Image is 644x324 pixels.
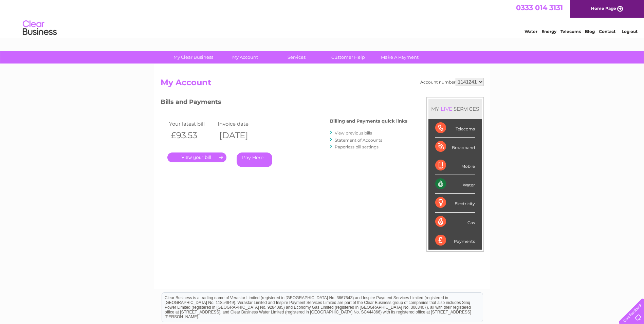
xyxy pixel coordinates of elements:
[435,175,475,194] div: Water
[217,51,273,64] a: My Account
[320,51,376,64] a: Customer Help
[599,29,615,34] a: Contact
[435,119,475,138] div: Telecoms
[622,29,638,34] a: Log out
[439,106,454,112] div: LIVE
[22,18,57,38] img: logo.png
[516,3,563,12] a: 0333 014 3131
[541,29,556,34] a: Energy
[269,51,325,64] a: Services
[330,119,407,124] h4: Billing and Payments quick links
[435,213,475,231] div: Gas
[237,152,272,167] a: Pay Here
[167,128,216,142] th: £93.53
[435,138,475,156] div: Broadband
[435,194,475,212] div: Electricity
[167,119,216,128] td: Your latest bill
[525,29,537,34] a: Water
[165,51,221,64] a: My Clear Business
[216,128,265,142] th: [DATE]
[335,138,382,143] a: Statement of Accounts
[428,99,482,119] div: MY SERVICES
[335,144,379,149] a: Paperless bill settings
[335,130,372,136] a: View previous bills
[167,152,226,162] a: .
[435,156,475,175] div: Mobile
[216,119,265,128] td: Invoice date
[585,29,595,34] a: Blog
[162,4,483,33] div: Clear Business is a trading name of Verastar Limited (registered in [GEOGRAPHIC_DATA] No. 3667643...
[161,78,484,91] h2: My Account
[435,231,475,250] div: Payments
[161,97,407,109] h3: Bills and Payments
[420,78,484,86] div: Account number
[372,51,428,64] a: Make A Payment
[560,29,581,34] a: Telecoms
